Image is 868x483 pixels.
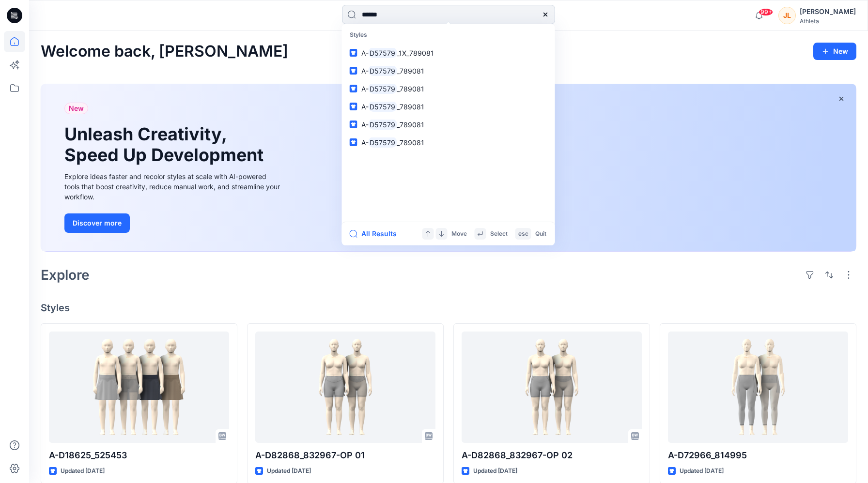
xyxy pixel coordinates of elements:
button: All Results [350,228,403,240]
span: 99+ [759,8,773,16]
p: A-D82868_832967-OP 01 [255,449,435,462]
span: New [69,103,84,114]
p: Styles [344,26,553,44]
span: A- [361,67,369,75]
span: _789081 [397,67,424,75]
p: Updated [DATE] [267,466,311,476]
span: _789081 [397,121,424,129]
span: A- [361,85,369,93]
h2: Explore [41,267,90,283]
span: _789081 [397,103,424,111]
button: New [813,43,856,60]
button: Discover more [64,213,130,233]
a: A-D82868_832967-OP 01 [255,332,435,443]
mark: D57579 [369,137,397,148]
span: A- [361,49,369,57]
div: JL [778,7,796,24]
mark: D57579 [369,83,397,94]
p: A-D72966_814995 [668,449,848,462]
p: Updated [DATE] [61,466,105,476]
p: Updated [DATE] [680,466,724,476]
h4: Styles [41,302,856,314]
p: Select [490,229,508,239]
mark: D57579 [369,65,397,76]
span: A- [361,103,369,111]
a: A-D82868_832967-OP 02 [462,332,642,443]
div: Explore ideas faster and recolor styles at scale with AI-powered tools that boost creativity, red... [64,171,282,202]
mark: D57579 [369,119,397,130]
mark: D57579 [369,101,397,112]
mark: D57579 [369,47,397,59]
a: Discover more [64,213,282,233]
a: A-D57579_1X_789081 [344,44,553,62]
p: Move [451,229,467,239]
p: Updated [DATE] [473,466,517,476]
span: _789081 [397,85,424,93]
p: esc [518,229,528,239]
span: _789081 [397,138,424,147]
div: [PERSON_NAME] [800,6,856,17]
h2: Welcome back, [PERSON_NAME] [41,43,288,60]
span: _1X_789081 [397,49,434,57]
p: A-D82868_832967-OP 02 [462,449,642,462]
a: A-D57579_789081 [344,98,553,116]
div: Athleta [800,17,856,25]
a: A-D57579_789081 [344,116,553,134]
span: A- [361,121,369,129]
a: A-D18625_525453 [49,332,229,443]
a: A-D57579_789081 [344,62,553,80]
h1: Unleash Creativity, Speed Up Development [64,124,268,166]
p: Quit [535,229,546,239]
span: A- [361,138,369,147]
a: A-D57579_789081 [344,80,553,98]
a: A-D57579_789081 [344,134,553,151]
p: A-D18625_525453 [49,449,229,462]
a: A-D72966_814995 [668,332,848,443]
